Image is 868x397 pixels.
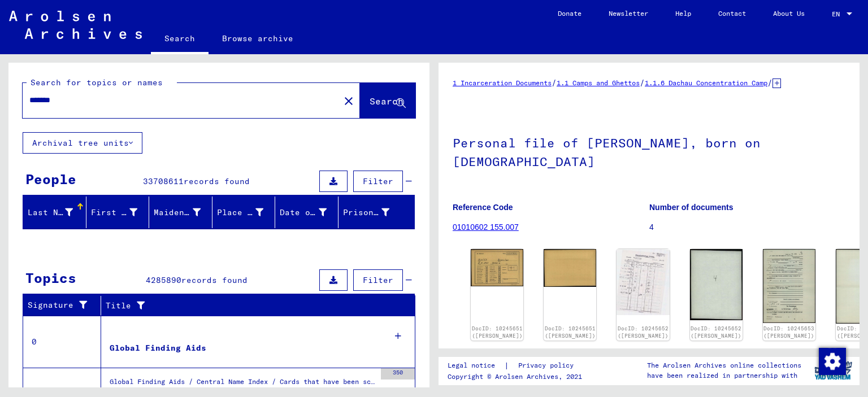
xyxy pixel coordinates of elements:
span: Filter [363,176,393,186]
a: 1.1.6 Dachau Concentration Camp [645,78,767,87]
span: 33708611 [143,176,184,186]
mat-header-cell: Prisoner # [338,197,415,228]
button: Search [360,83,415,118]
mat-label: Search for topics or names [31,77,163,88]
p: have been realized in partnership with [647,370,801,381]
div: Title [106,300,393,312]
div: Signature [28,299,92,311]
b: Reference Code [453,203,513,212]
b: Number of documents [649,203,734,212]
a: DocID: 10245651 ([PERSON_NAME]) [545,325,596,339]
img: yv_logo.png [812,356,854,385]
div: First Name [91,203,152,221]
span: / [552,77,557,88]
div: Maiden Name [154,207,201,219]
mat-header-cell: Maiden Name [149,197,212,228]
div: People [25,169,76,189]
div: 350 [381,368,415,379]
div: Maiden Name [154,203,215,221]
a: DocID: 10245652 ([PERSON_NAME]) [691,325,741,339]
span: Filter [363,275,393,285]
div: Last Name [28,203,87,221]
button: Clear [337,89,360,112]
a: DocID: 10245653 ([PERSON_NAME]) [763,325,814,339]
span: Search [370,95,403,107]
a: 01010602 155.007 [453,223,519,232]
button: Filter [353,269,403,291]
button: Archival tree units [23,132,142,154]
a: Browse archive [209,25,307,52]
div: Last Name [28,207,73,219]
img: 001.jpg [617,249,669,315]
a: 1 Incarceration Documents [453,78,552,87]
img: 002.jpg [544,249,596,287]
div: Title [106,296,404,315]
div: Date of Birth [280,207,327,219]
span: 4285890 [146,275,181,285]
button: Filter [353,171,403,192]
div: Place of Birth [217,203,278,221]
mat-header-cell: Place of Birth [212,197,276,228]
div: Date of Birth [280,203,341,221]
span: / [640,77,645,88]
div: Prisoner # [343,203,404,221]
img: Change consent [819,348,846,375]
a: Privacy policy [509,360,587,372]
span: / [767,77,772,88]
div: Global Finding Aids [110,342,206,354]
span: records found [181,275,248,285]
img: Arolsen_neg.svg [9,11,142,39]
h1: Personal file of [PERSON_NAME], born on [DEMOGRAPHIC_DATA] [453,117,845,185]
a: Legal notice [448,360,504,372]
mat-header-cell: First Name [86,197,150,228]
a: 1.1 Camps and Ghettos [557,78,640,87]
div: Topics [25,268,76,288]
img: 002.jpg [690,249,743,320]
div: Global Finding Aids / Central Name Index / Cards that have been scanned during first sequential m... [110,377,375,392]
p: 4 [649,221,845,233]
img: 001.jpg [471,249,523,286]
div: | [448,360,587,372]
mat-header-cell: Date of Birth [275,197,338,228]
div: Prisoner # [343,207,390,219]
a: Search [151,25,209,54]
a: DocID: 10245651 ([PERSON_NAME]) [472,325,523,339]
mat-header-cell: Last Name [23,197,86,228]
span: records found [184,176,250,186]
a: DocID: 10245652 ([PERSON_NAME]) [618,325,669,339]
mat-icon: close [342,94,355,108]
p: The Arolsen Archives online collections [647,360,801,370]
td: 0 [23,316,101,368]
div: First Name [91,207,138,219]
img: 001.jpg [763,249,815,323]
div: Signature [28,296,103,315]
div: Place of Birth [217,207,264,219]
span: EN [832,10,844,18]
p: Copyright © Arolsen Archives, 2021 [448,372,587,382]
